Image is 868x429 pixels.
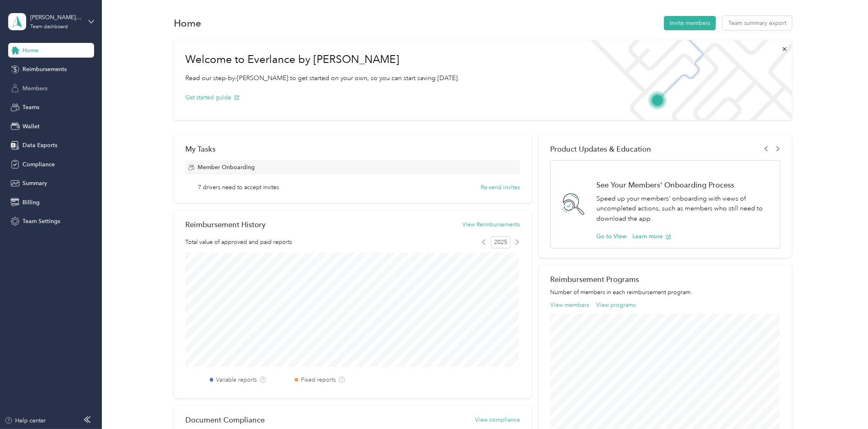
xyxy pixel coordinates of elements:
[550,301,589,309] button: View members
[22,65,67,74] span: Reimbursements
[550,275,781,284] h2: Reimbursement Programs
[462,220,520,229] button: View Reimbursements
[22,122,40,131] span: Wallet
[185,416,265,424] h2: Document Compliance
[185,53,459,66] h1: Welcome to Everlance by [PERSON_NAME]
[4,416,46,425] button: Help center
[174,19,201,27] h1: Home
[198,183,279,192] span: 7 drivers need to accept invites
[30,13,81,22] div: [PERSON_NAME] Distributors
[22,160,55,169] span: Compliance
[185,73,459,83] p: Read our step-by-[PERSON_NAME] to get started on your own, so you can start saving [DATE].
[582,40,792,120] img: Welcome to everlance
[22,84,47,93] span: Members
[30,25,68,29] div: Team dashboard
[822,383,868,429] iframe: Everlance-gr Chat Button Frame
[198,163,255,172] span: Member Onboarding
[22,198,40,207] span: Billing
[185,238,292,246] span: Total value of approved and paid reports
[596,181,772,189] h1: See Your Members' Onboarding Process
[216,375,257,384] label: Variable reports
[596,194,772,224] p: Speed up your members' onboarding with views of uncompleted actions, such as members who still ne...
[185,220,265,229] h2: Reimbursement History
[596,232,627,241] button: Go to View
[723,16,792,30] button: Team summary export
[596,301,636,309] button: View programs
[301,375,336,384] label: Fixed reports
[22,103,39,112] span: Teams
[22,179,47,188] span: Summary
[632,232,671,241] button: Learn more
[185,145,520,153] div: My Tasks
[664,16,716,30] button: Invite members
[475,416,520,424] button: View compliance
[185,93,240,102] button: Get started guide
[22,46,38,55] span: Home
[22,217,60,226] span: Team Settings
[550,145,651,153] span: Product Updates & Education
[22,141,57,150] span: Data Exports
[491,236,510,248] span: 2025
[481,183,520,192] button: Re-send invites
[550,288,781,297] p: Number of members in each reimbursement program.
